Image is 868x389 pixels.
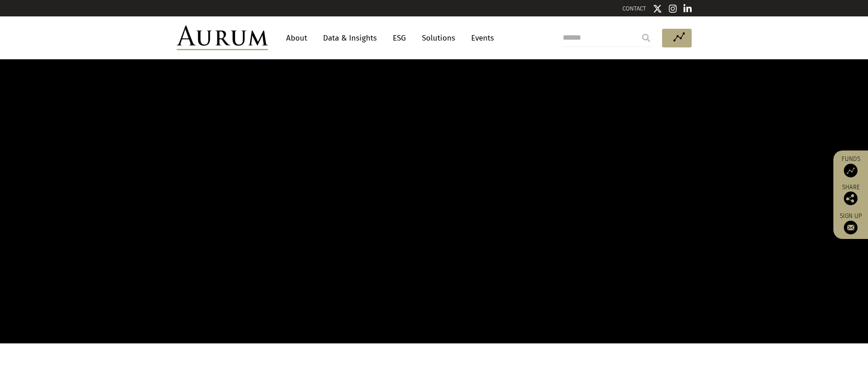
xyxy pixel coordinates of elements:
div: Share [838,184,863,205]
img: Instagram icon [669,4,677,13]
a: CONTACT [622,5,646,12]
img: Sign up to our newsletter [844,221,858,234]
a: About [282,30,312,47]
img: Aurum [177,26,268,50]
a: ESG [388,30,411,47]
img: Access Funds [844,164,858,177]
a: Solutions [417,30,460,47]
a: Events [467,30,494,47]
a: Funds [838,155,863,177]
img: Linkedin icon [683,4,692,13]
input: Submit [637,29,655,47]
a: Sign up [838,212,863,234]
img: Share this post [844,192,858,205]
a: Data & Insights [318,30,381,47]
img: Twitter icon [653,4,662,13]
